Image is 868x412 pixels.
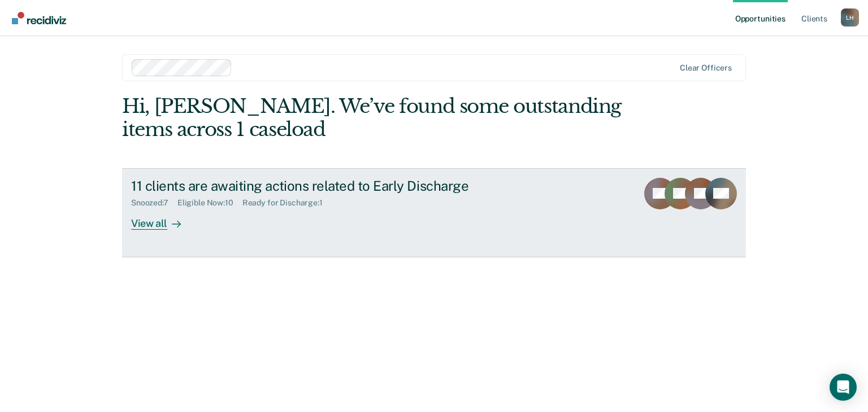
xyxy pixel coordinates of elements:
div: Open Intercom Messenger [830,374,857,401]
div: 11 clients are awaiting actions related to Early Discharge [131,178,528,194]
div: View all [131,208,194,230]
div: Hi, [PERSON_NAME]. We’ve found some outstanding items across 1 caseload [122,95,621,141]
div: Clear officers [680,63,732,73]
div: L H [841,8,859,27]
img: Recidiviz [12,12,66,24]
div: Eligible Now : 10 [177,198,242,208]
button: Profile dropdown button [841,8,859,27]
div: Snoozed : 7 [131,198,177,208]
a: 11 clients are awaiting actions related to Early DischargeSnoozed:7Eligible Now:10Ready for Disch... [122,168,746,257]
div: Ready for Discharge : 1 [242,198,332,208]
